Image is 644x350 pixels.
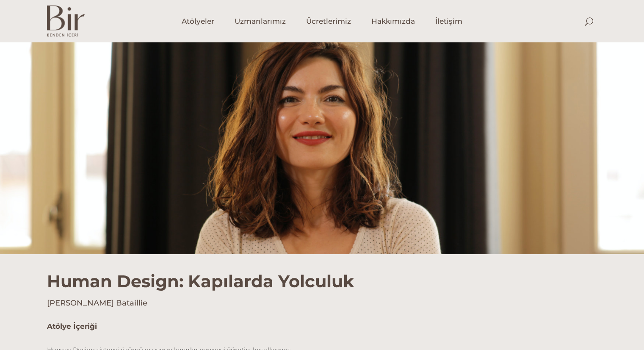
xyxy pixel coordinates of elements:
span: Ücretlerimiz [306,17,351,26]
span: Atölyeler [182,17,214,26]
span: Hakkımızda [371,17,415,26]
span: Uzmanlarımız [235,17,286,26]
h1: Human Design: Kapılarda Yolculuk [47,254,597,292]
span: İletişim [435,17,462,26]
h4: [PERSON_NAME] Bataillie [47,298,597,308]
h5: Atölye İçeriği [47,321,316,332]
